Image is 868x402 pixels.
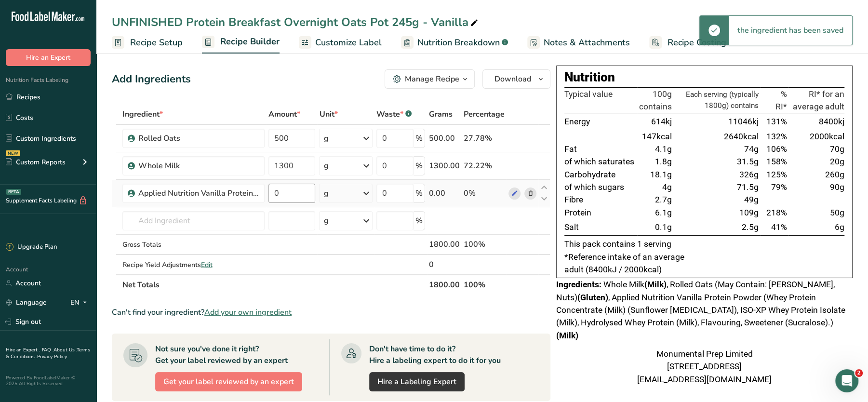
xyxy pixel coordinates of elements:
[464,108,505,120] span: Percentage
[527,32,630,54] a: Notes & Attachments
[429,239,460,250] div: 1800.00
[202,31,280,54] a: Recipe Builder
[299,32,382,54] a: Customize Label
[724,132,759,141] span: 2640kcal
[564,87,637,113] th: Typical value
[37,353,67,360] a: Privacy Policy
[788,113,844,130] td: 8400kj
[464,133,505,144] div: 27.78%
[771,222,787,232] span: 41%
[429,188,460,199] div: 0.00
[556,348,853,386] div: Monumental Prep Limited [STREET_ADDRESS] [EMAIL_ADDRESS][DOMAIN_NAME]
[112,71,191,87] div: Add Ingredients
[556,280,601,289] span: Ingredients:
[564,68,844,87] div: Nutrition
[744,144,759,154] span: 74g
[464,239,505,250] div: 100%
[42,347,53,353] a: FAQ .
[112,307,550,318] div: Can't find your ingredient?
[655,222,672,232] span: 0.1g
[120,274,427,295] th: Net Totals
[204,307,292,318] span: Add your own ingredient
[405,73,459,85] div: Manage Recipe
[112,32,183,54] a: Recipe Setup
[788,206,844,219] td: 50g
[788,168,844,181] td: 260g
[577,293,608,302] b: (Gluten)
[401,32,508,54] a: Nutrition Breakdown
[674,87,761,113] th: Each serving (typically 1800g) contains
[220,35,280,48] span: Recipe Builder
[130,36,183,49] span: Recipe Setup
[655,208,672,217] span: 6.1g
[544,36,630,49] span: Notes & Attachments
[642,132,672,141] span: 147kcal
[112,13,480,31] div: UNFINISHED Protein Breakfast Overnight Oats Pot 245g - Vanilla
[323,188,328,199] div: g
[323,215,328,227] div: g
[788,143,844,155] td: 70g
[788,130,844,143] td: 2000kcal
[155,372,302,391] button: Get your label reviewed by an expert
[6,157,66,167] div: Custom Reports
[482,69,550,89] button: Download
[6,347,40,353] a: Hire an Expert .
[650,170,672,179] span: 18.1g
[53,347,77,353] a: About Us .
[429,108,453,120] span: Grams
[268,108,300,120] span: Amount
[564,252,684,274] span: *Reference intake of an average adult (8400kJ / 2000kcal)
[788,181,844,193] td: 90g
[556,331,578,340] b: (Milk)
[564,155,637,168] td: of which saturates
[728,117,759,126] span: 11046kj
[6,49,91,66] button: Hire an Expert
[564,181,637,193] td: of which sugars
[427,274,462,295] th: 1800.00
[775,89,787,111] span: % RI*
[564,193,637,206] td: Fibre
[429,160,460,172] div: 1300.00
[138,160,259,172] div: Whole Milk
[369,372,465,391] a: Hire a Labeling Expert
[835,369,858,392] iframe: Intercom live chat
[462,274,507,295] th: 100%
[417,36,500,49] span: Nutrition Breakdown
[376,108,412,120] div: Waste
[494,73,531,85] span: Download
[766,157,787,166] span: 158%
[319,108,337,120] span: Unit
[655,144,672,154] span: 4.1g
[766,132,787,141] span: 132%
[122,260,265,270] div: Recipe Yield Adjustments
[6,375,91,387] div: Powered By FoodLabelMaker © 2025 All Rights Reserved
[739,208,759,217] span: 109g
[385,69,475,89] button: Manage Recipe
[737,182,759,192] span: 71.5g
[155,343,288,366] div: Not sure you've done it right? Get your label reviewed by an expert
[766,144,787,154] span: 106%
[564,206,637,219] td: Protein
[744,195,759,204] span: 49g
[122,211,265,230] input: Add Ingredient
[6,347,90,360] a: Terms & Conditions .
[429,259,460,270] div: 0
[855,369,863,377] span: 2
[729,16,852,45] div: the ingredient has been saved
[771,182,787,192] span: 79%
[564,238,844,250] p: This pack contains 1 serving
[766,208,787,217] span: 218%
[315,36,382,49] span: Customize Label
[793,89,844,111] span: RI* for an average adult
[6,150,20,156] div: NEW
[655,157,672,166] span: 1.8g
[122,108,163,120] span: Ingredient
[556,280,845,340] span: Whole Milk , Rolled Oats (May Contain: [PERSON_NAME], Nuts) , Applied Nutrition Vanilla Protein P...
[564,168,637,181] td: Carbohydrate
[6,294,47,311] a: Language
[70,297,91,308] div: EN
[766,117,787,126] span: 131%
[649,32,726,54] a: Recipe Costing
[788,219,844,236] td: 6g
[564,113,637,130] td: Energy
